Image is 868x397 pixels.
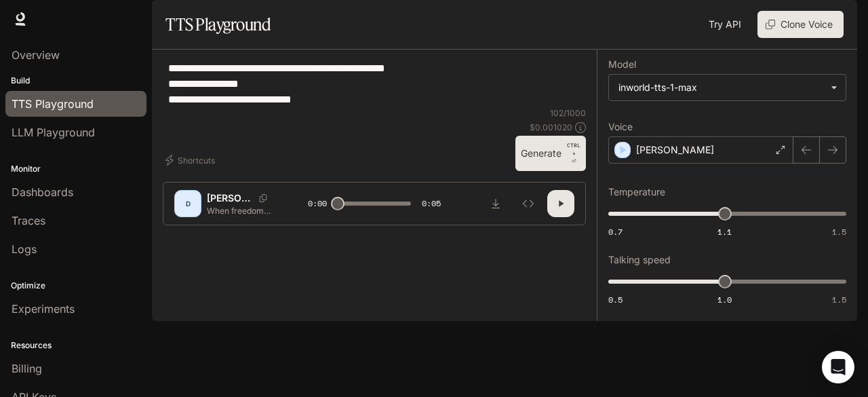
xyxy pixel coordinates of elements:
p: [PERSON_NAME] [636,143,714,157]
p: 102 / 1000 [550,107,586,119]
div: D [177,193,199,214]
p: CTRL + [567,141,580,157]
div: inworld-tts-1-max [618,81,824,94]
span: 0:00 [308,197,327,210]
button: Download audio [482,190,509,217]
p: When freedom becomes data, and control becomes code — is it leadership… or a new form of digital ... [207,205,275,216]
button: Copy Voice ID [254,194,273,202]
span: 0.5 [608,294,623,305]
button: Inspect [515,190,542,217]
span: 1.0 [717,294,732,305]
p: Voice [608,122,633,132]
span: 0:05 [422,197,441,210]
span: 1.5 [832,294,846,305]
p: $ 0.001020 [530,121,572,133]
span: 1.1 [717,226,732,238]
p: Talking speed [608,255,671,265]
a: Try API [703,11,747,38]
h1: TTS Playground [165,11,271,38]
button: Shortcuts [163,149,220,171]
p: Temperature [608,187,665,197]
button: Clone Voice [757,11,844,38]
div: Open Intercom Messenger [822,351,854,383]
div: inworld-tts-1-max [609,75,846,100]
span: 1.5 [832,226,846,238]
span: 0.7 [608,226,623,238]
p: [PERSON_NAME] [207,191,254,205]
p: ⏎ [567,141,580,166]
button: GenerateCTRL +⏎ [515,136,586,171]
p: Model [608,60,636,69]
